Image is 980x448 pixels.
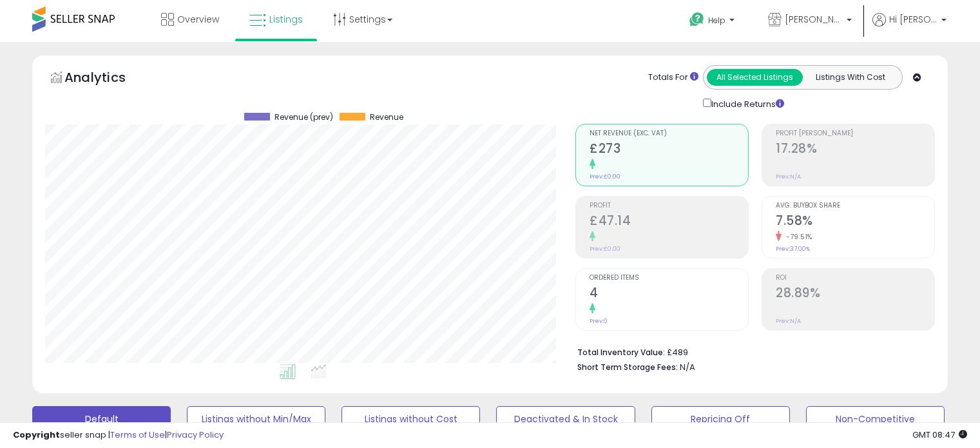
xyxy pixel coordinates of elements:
span: Net Revenue (Exc. VAT) [590,130,748,137]
span: Overview [177,13,219,26]
b: Short Term Storage Fees: [577,362,678,373]
button: All Selected Listings [707,69,803,86]
span: Help [708,15,725,26]
h2: £273 [590,141,748,159]
small: Prev: £0.00 [590,245,620,253]
h5: Analytics [64,68,151,90]
span: Ordered Items [590,275,748,282]
button: Repricing Off [651,406,790,432]
span: N/A [680,361,695,373]
span: Profit [PERSON_NAME] [776,130,934,137]
small: Prev: £0.00 [590,173,620,180]
span: [PERSON_NAME] [785,13,843,26]
span: Listings [269,13,303,26]
button: Listings With Cost [802,69,898,86]
small: -79.51% [782,232,812,242]
div: Totals For [648,72,698,84]
b: Total Inventory Value: [577,347,665,358]
h2: 28.89% [776,286,934,303]
small: Prev: N/A [776,317,801,325]
small: Prev: 0 [590,317,608,325]
a: Terms of Use [110,429,165,441]
h2: 4 [590,286,748,303]
h2: 7.58% [776,213,934,231]
span: ROI [776,275,934,282]
button: Listings without Min/Max [187,406,325,432]
span: Revenue [370,113,403,122]
h2: £47.14 [590,213,748,231]
div: seller snap | | [13,429,224,442]
button: Deactivated & In Stock [496,406,635,432]
span: Avg. Buybox Share [776,202,934,209]
button: Listings without Cost [341,406,480,432]
button: Default [32,406,171,432]
span: 2025-08-18 08:47 GMT [912,429,967,441]
small: Prev: N/A [776,173,801,180]
div: Include Returns [693,96,800,111]
a: Hi [PERSON_NAME] [872,13,946,42]
a: Help [679,2,747,42]
a: Privacy Policy [167,429,224,441]
i: Get Help [689,12,705,28]
button: Non-Competitive [806,406,945,432]
span: Profit [590,202,748,209]
h2: 17.28% [776,141,934,159]
strong: Copyright [13,429,60,441]
span: Revenue (prev) [274,113,333,122]
small: Prev: 37.00% [776,245,810,253]
span: Hi [PERSON_NAME] [889,13,937,26]
li: £489 [577,344,925,359]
